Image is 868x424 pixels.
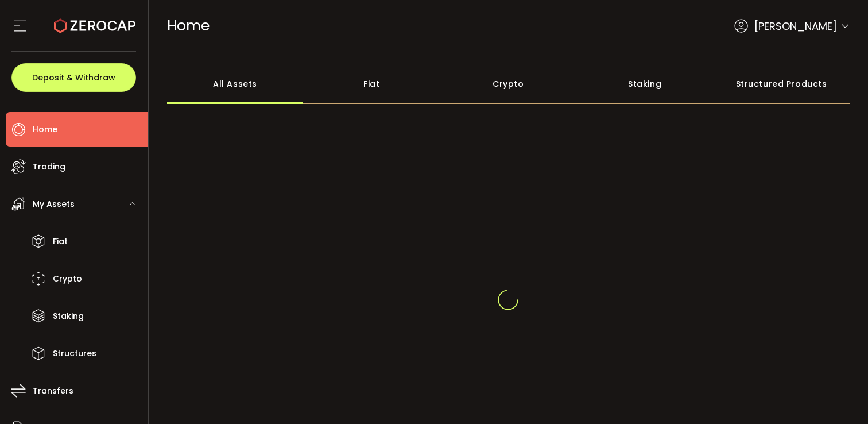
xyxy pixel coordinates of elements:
[167,64,304,104] div: All Assets
[33,196,75,213] span: My Assets
[713,64,850,104] div: Structured Products
[33,121,57,138] span: Home
[53,233,68,250] span: Fiat
[33,159,65,175] span: Trading
[167,16,210,36] span: Home
[11,63,136,92] button: Deposit & Withdraw
[754,18,837,34] span: [PERSON_NAME]
[53,271,82,287] span: Crypto
[303,64,440,104] div: Fiat
[440,64,576,104] div: Crypto
[32,74,115,82] span: Deposit & Withdraw
[576,64,713,104] div: Staking
[33,383,73,399] span: Transfers
[53,308,84,325] span: Staking
[53,345,96,362] span: Structures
